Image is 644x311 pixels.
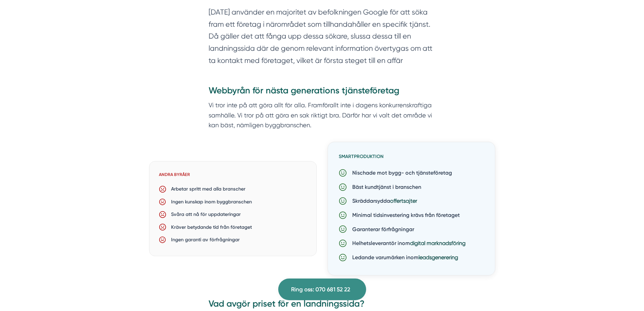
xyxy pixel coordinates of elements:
p: Helhetsleverantör inom [347,239,466,248]
p: Arbetar spritt med alla branscher [166,185,245,193]
p: Ledande varumärken inom [347,253,458,262]
a: offertsajter [390,198,417,204]
p: Kräver betydande tid från företaget [166,223,252,231]
h6: Smartproduktion [339,153,484,166]
h6: Andra byråer [159,171,306,183]
p: Ingen kunskap inom byggbranschen [166,198,252,206]
a: digital marknadsföring [410,240,466,246]
p: Ingen garanti av förfrågningar [166,236,240,244]
p: Garanterar förfrågningar [347,225,414,234]
p: Minimal tidsinvestering krävs från företaget [347,211,460,220]
a: leadsgenerering [419,254,458,261]
p: Skräddarsydda [347,197,417,205]
h3: Webbyrån för nästa generations tjänsteföretag [209,85,436,100]
a: Ring oss: 070 681 52 22 [278,279,366,300]
p: Vi tror inte på att göra allt för alla. Framförallt inte i dagens konkurrenskraftiga samhälle. Vi... [209,100,436,130]
p: Bäst kundtjänst i branschen [347,183,421,192]
p: Svåra att nå för uppdateringar [166,210,241,218]
span: Ring oss: 070 681 52 22 [291,285,350,294]
p: Nischade mot bygg- och tjänsteföretag [347,169,452,177]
